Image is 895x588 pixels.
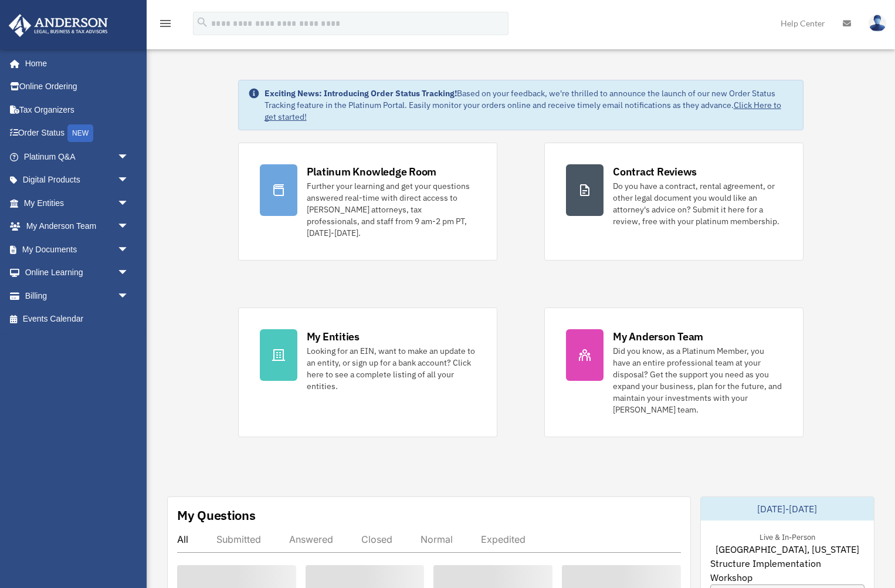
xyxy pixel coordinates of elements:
[307,164,437,179] div: Platinum Knowledge Room
[265,87,794,123] div: Based on your feedback, we're thrilled to announce the launch of our new Order Status Tracking fe...
[238,307,497,437] a: My Entities Looking for an EIN, want to make an update to an entity, or sign up for a bank accoun...
[8,168,147,192] a: Digital Productsarrow_drop_down
[265,88,457,99] strong: Exciting News: Introducing Order Status Tracking!
[177,533,188,545] div: All
[5,14,111,37] img: Anderson Advisors Platinum Portal
[613,164,697,179] div: Contract Reviews
[238,143,497,261] a: Platinum Knowledge Room Further your learning and get your questions answered real-time with dire...
[158,21,172,31] a: menu
[716,542,859,556] span: [GEOGRAPHIC_DATA], [US_STATE]
[117,238,141,262] span: arrow_drop_down
[544,143,804,261] a: Contract Reviews Do you have a contract, rental agreement, or other legal document you would like...
[8,75,147,99] a: Online Ordering
[117,145,141,169] span: arrow_drop_down
[67,124,93,142] div: NEW
[8,145,147,168] a: Platinum Q&Aarrow_drop_down
[8,238,147,261] a: My Documentsarrow_drop_down
[307,329,360,344] div: My Entities
[117,168,141,192] span: arrow_drop_down
[8,191,147,215] a: My Entitiesarrow_drop_down
[481,533,526,545] div: Expedited
[613,345,782,415] div: Did you know, as a Platinum Member, you have an entire professional team at your disposal? Get th...
[158,16,172,31] i: menu
[701,497,874,521] div: [DATE]-[DATE]
[289,533,333,545] div: Answered
[307,180,476,239] div: Further your learning and get your questions answered real-time with direct access to [PERSON_NAM...
[307,345,476,392] div: Looking for an EIN, want to make an update to an entity, or sign up for a bank account? Click her...
[117,191,141,215] span: arrow_drop_down
[613,180,782,227] div: Do you have a contract, rental agreement, or other legal document you would like an attorney's ad...
[117,261,141,285] span: arrow_drop_down
[613,329,703,344] div: My Anderson Team
[117,284,141,308] span: arrow_drop_down
[216,533,261,545] div: Submitted
[177,506,256,524] div: My Questions
[8,121,147,146] a: Order StatusNEW
[710,556,865,584] span: Structure Implementation Workshop
[8,261,147,285] a: Online Learningarrow_drop_down
[361,533,392,545] div: Closed
[8,215,147,238] a: My Anderson Teamarrow_drop_down
[869,15,886,32] img: User Pic
[8,98,147,121] a: Tax Organizers
[265,100,781,122] a: Click Here to get started!
[8,52,141,75] a: Home
[421,533,453,545] div: Normal
[544,307,804,437] a: My Anderson Team Did you know, as a Platinum Member, you have an entire professional team at your...
[8,284,147,307] a: Billingarrow_drop_down
[8,307,147,331] a: Events Calendar
[117,215,141,239] span: arrow_drop_down
[196,16,209,29] i: search
[750,530,825,542] div: Live & In-Person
